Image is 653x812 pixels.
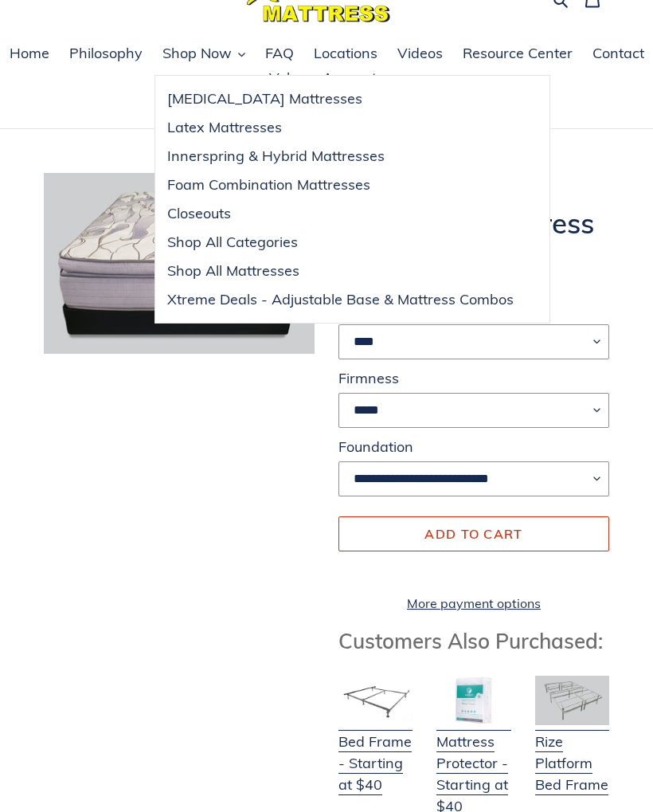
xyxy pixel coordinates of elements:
a: Latex Mattresses [155,113,526,142]
a: Rize Platform Bed Frame [535,711,609,795]
span: Latex Mattresses [167,118,282,137]
span: Shop All Mattresses [167,261,299,280]
span: Contact [592,44,644,63]
span: Closeouts [167,204,231,223]
span: [MEDICAL_DATA] Mattresses [167,89,362,108]
img: Adjustable Base [535,676,609,725]
a: FAQ [257,42,302,66]
img: Bed Frame [338,676,413,725]
a: Philosophy [61,42,151,66]
span: FAQ [265,44,294,63]
a: More payment options [338,594,609,613]
span: Shop All Categories [167,233,298,252]
a: Home [2,42,57,66]
a: Contact [585,42,652,66]
a: Xtreme Deals - Adjustable Base & Mattress Combos [155,285,526,314]
a: Shop All Categories [155,228,526,257]
span: Xtreme Deals - Adjustable Base & Mattress Combos [167,290,514,309]
a: Videos [389,42,451,66]
img: Mattress Protector [436,676,510,725]
a: Closeouts [155,199,526,228]
label: Foundation [338,436,609,457]
a: Shop All Mattresses [155,257,526,285]
span: Philosophy [69,44,143,63]
span: Volume Accounts [269,69,384,88]
a: Volume Accounts [261,67,392,91]
span: Shop Now [162,44,232,63]
span: Videos [397,44,443,63]
button: Shop Now [154,42,253,66]
button: Add to cart [338,516,609,551]
span: Innerspring & Hybrid Mattresses [167,147,385,166]
h3: Customers Also Purchased: [338,629,609,653]
a: Locations [306,42,385,66]
a: Bed Frame - Starting at $40 [338,711,413,795]
a: Resource Center [455,42,581,66]
span: Locations [314,44,377,63]
a: [MEDICAL_DATA] Mattresses [155,84,526,113]
a: Foam Combination Mattresses [155,171,526,199]
span: Resource Center [463,44,573,63]
span: Foam Combination Mattresses [167,175,370,194]
span: Home [10,44,49,63]
label: Firmness [338,367,609,389]
a: Innerspring & Hybrid Mattresses [155,142,526,171]
span: Add to cart [424,526,522,542]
